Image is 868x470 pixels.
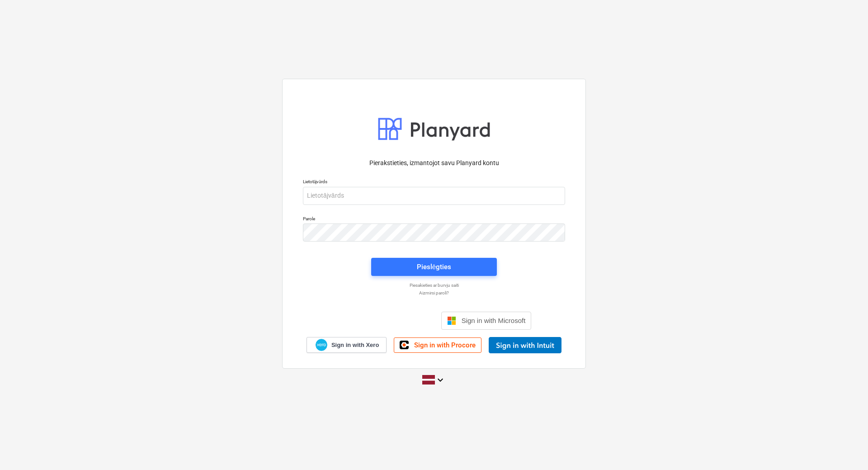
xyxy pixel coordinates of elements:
span: Sign in with Xero [331,341,379,349]
img: Microsoft logo [447,316,456,325]
button: Pieslēgties [371,258,497,276]
span: Sign in with Microsoft [462,317,526,324]
p: Parole [303,216,565,223]
a: Sign in with Procore [394,337,481,353]
span: Sign in with Procore [414,341,476,349]
a: Piesakieties ar burvju saiti [298,282,570,288]
iframe: Poga Pierakstīties ar Google kontu [332,311,439,331]
p: Pierakstieties, izmantojot savu Planyard kontu [303,158,565,168]
p: Lietotājvārds [303,179,565,186]
a: Sign in with Xero [307,337,387,353]
i: keyboard_arrow_down [435,375,446,385]
img: Xero logo [316,339,327,351]
div: Pieslēgties [417,261,451,273]
a: Aizmirsi paroli? [298,290,570,296]
input: Lietotājvārds [303,187,565,205]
